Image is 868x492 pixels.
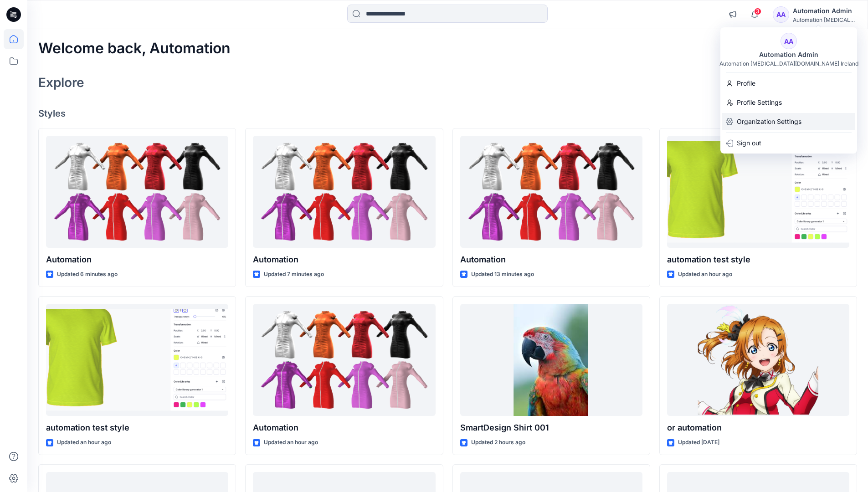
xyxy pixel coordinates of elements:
[57,438,111,447] p: Updated an hour ago
[773,6,789,23] div: AA
[460,136,642,248] a: Automation
[38,40,231,57] h2: Welcome back, Automation
[754,49,824,60] div: Automation Admin
[460,421,642,434] p: SmartDesign Shirt 001
[737,75,755,92] p: Profile
[460,253,642,266] p: Automation
[253,136,435,248] a: Automation
[781,33,797,49] div: AA
[46,304,228,416] a: automation test style
[38,75,84,90] h2: Explore
[667,304,849,416] a: or automation
[793,16,857,23] div: Automation [MEDICAL_DATA]...
[737,113,801,130] p: Organization Settings
[667,136,849,248] a: automation test style
[471,270,534,279] p: Updated 13 minutes ago
[460,304,642,416] a: SmartDesign Shirt 001
[737,94,782,111] p: Profile Settings
[264,438,318,447] p: Updated an hour ago
[719,60,858,67] div: Automation [MEDICAL_DATA][DOMAIN_NAME] Ireland
[720,75,857,92] a: Profile
[46,253,228,266] p: Automation
[678,438,719,447] p: Updated [DATE]
[253,421,435,434] p: Automation
[264,270,324,279] p: Updated 7 minutes ago
[57,270,118,279] p: Updated 6 minutes ago
[46,421,228,434] p: automation test style
[678,270,732,279] p: Updated an hour ago
[46,136,228,248] a: Automation
[667,253,849,266] p: automation test style
[471,438,525,447] p: Updated 2 hours ago
[737,134,761,152] p: Sign out
[720,94,857,111] a: Profile Settings
[720,113,857,130] a: Organization Settings
[253,304,435,416] a: Automation
[793,5,857,16] div: Automation Admin
[667,421,849,434] p: or automation
[38,108,857,119] h4: Styles
[253,253,435,266] p: Automation
[754,8,761,15] span: 3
